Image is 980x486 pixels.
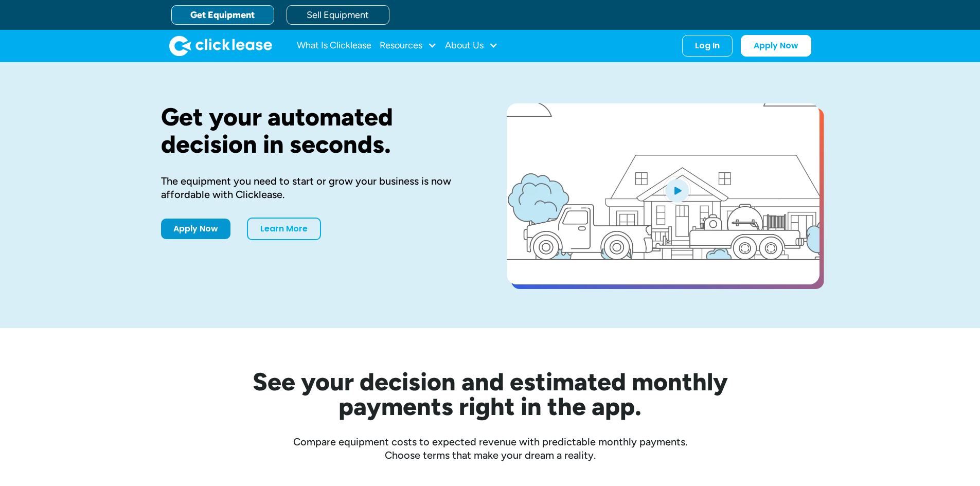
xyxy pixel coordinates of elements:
[287,5,389,25] a: Sell Equipment
[202,369,778,419] h2: See your decision and estimated monthly payments right in the app.
[171,5,274,25] a: Get Equipment
[297,35,371,56] a: What Is Clicklease
[161,219,230,239] a: Apply Now
[695,41,720,51] div: Log In
[507,103,819,284] a: open lightbox
[161,174,474,201] div: The equipment you need to start or grow your business is now affordable with Clicklease.
[169,35,272,56] a: home
[247,218,321,240] a: Learn More
[445,35,498,56] div: About Us
[161,103,474,158] h1: Get your automated decision in seconds.
[741,35,811,57] a: Apply Now
[161,435,819,462] div: Compare equipment costs to expected revenue with predictable monthly payments. Choose terms that ...
[663,176,691,205] img: Blue play button logo on a light blue circular background
[169,35,272,56] img: Clicklease logo
[380,35,437,56] div: Resources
